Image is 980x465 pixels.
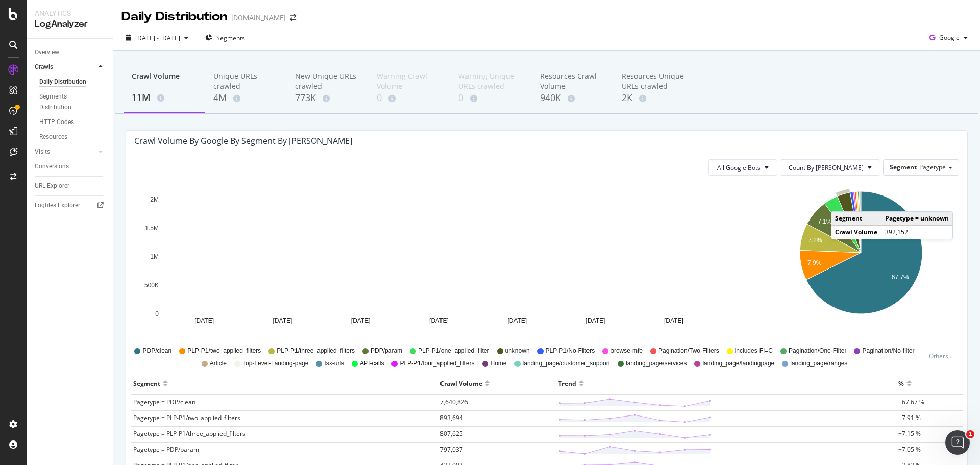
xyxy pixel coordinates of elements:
a: Daily Distribution [39,77,106,87]
div: Conversions [35,161,69,172]
div: Logfiles Explorer [35,200,80,211]
span: Pagetype = PLP-P1/three_applied_filters [133,429,246,438]
span: Segments [216,34,245,42]
span: PLP-P1/two_applied_filters [187,347,261,355]
div: 940K [540,91,605,105]
span: tsx-urls [324,359,344,368]
td: Segment [831,212,881,225]
span: Pagetype = PLP-P1/two_applied_filters [133,413,240,422]
text: [DATE] [664,317,683,324]
a: Logfiles Explorer [35,200,106,211]
a: URL Explorer [35,181,106,191]
a: Conversions [35,161,106,172]
button: Google [925,30,972,46]
div: Crawl Volume by google by Segment by [PERSON_NAME] [134,136,352,146]
div: Daily Distribution [39,77,86,87]
div: Crawl Volume [440,375,482,391]
text: 67.7% [891,274,909,281]
span: landing_page/ranges [790,359,847,368]
span: Top-Level-Landing-page [242,359,308,368]
text: [DATE] [194,317,214,324]
td: 392,152 [881,225,952,238]
a: Resources [39,132,106,142]
div: Unique URLs crawled [213,71,279,91]
button: Count By [PERSON_NAME] [780,159,880,176]
span: Home [491,359,507,368]
div: URL Explorer [35,181,69,191]
div: Warning Crawl Volume [377,71,442,91]
a: Segments Distribution [39,91,106,113]
span: includes-FI=C [735,347,773,355]
span: PLP-P1/four_applied_filters [400,359,474,368]
text: 7.2% [808,237,822,244]
td: Pagetype = unknown [881,212,952,225]
span: Pagetype = PDP/param [133,445,199,454]
text: 7.1% [818,218,832,225]
span: Segment [890,163,917,172]
span: PDP/param [371,347,402,355]
span: Google [939,33,960,42]
span: landing_page/services [626,359,687,368]
span: 7,640,826 [440,398,468,406]
span: API-calls [360,359,384,368]
text: [DATE] [273,317,292,324]
div: Resources [39,132,67,142]
button: [DATE] - [DATE] [121,30,192,46]
span: Pagetype [919,163,946,172]
text: [DATE] [429,317,449,324]
div: Segments Distribution [39,91,96,113]
text: [DATE] [351,317,371,324]
div: Resources Unique URLs crawled [622,71,687,91]
span: browse-mfe [610,347,643,355]
span: unknown [505,347,530,355]
span: landing_page/customer_support [523,359,610,368]
div: 11M [132,91,197,104]
span: PLP-P1/No-Filters [546,347,595,355]
a: Crawls [35,62,95,72]
div: [DOMAIN_NAME] [231,13,286,23]
span: Pagetype = PDP/clean [133,398,195,406]
text: [DATE] [507,317,527,324]
div: Analytics [35,8,105,18]
button: All Google Bots [708,159,777,176]
span: +7.05 % [898,445,921,454]
div: Visits [35,146,50,157]
div: arrow-right-arrow-left [290,14,296,21]
div: 4M [213,91,279,105]
svg: A chart. [765,184,958,337]
div: Segment [133,375,160,391]
div: Others... [929,352,958,360]
span: 1 [966,430,974,438]
a: Visits [35,146,95,157]
div: New Unique URLs crawled [295,71,360,91]
div: Trend [558,375,576,391]
div: 2K [622,91,687,105]
span: +67.67 % [898,398,924,406]
div: Crawls [35,62,53,72]
div: LogAnalyzer [35,18,105,30]
span: Pagination/No-filter [862,347,914,355]
span: Pagination/Two-Filters [658,347,719,355]
div: 0 [458,91,524,105]
div: % [898,375,904,391]
a: Overview [35,47,106,58]
text: 2M [150,196,159,203]
text: 0 [155,310,159,317]
iframe: Intercom live chat [945,430,970,455]
span: All Google Bots [717,163,761,172]
text: 7.9% [807,259,822,266]
svg: A chart. [134,184,743,337]
text: 500K [144,282,159,289]
button: Segments [201,30,249,46]
span: 797,037 [440,445,463,454]
div: HTTP Codes [39,117,74,128]
div: Crawl Volume [132,71,197,90]
span: Article [210,359,227,368]
span: +7.91 % [898,413,921,422]
span: Pagination/One-Filter [789,347,846,355]
span: Count By Day [789,163,864,172]
span: PDP/clean [142,347,171,355]
span: PLP-P1/three_applied_filters [277,347,355,355]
